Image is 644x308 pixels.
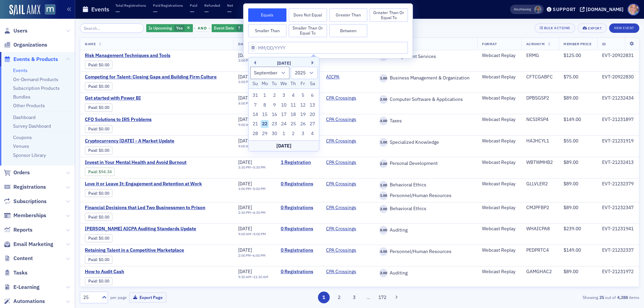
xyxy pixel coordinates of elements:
a: Paid [88,105,97,110]
span: 2.00 [379,95,388,104]
time: 3:00 PM [238,186,251,191]
button: 172 [377,292,388,303]
a: Competing for Talent: Closing Gaps and Building Firm Culture [85,74,217,80]
div: Paid: 0 - $0 [85,104,112,112]
p: Net [227,3,233,8]
div: Choose Tuesday, September 16th, 2025 [270,111,278,119]
span: $75.00 [563,74,578,80]
div: EVT-20922831 [602,53,634,59]
div: ERMG [526,53,554,59]
span: 2.00 [379,205,388,213]
a: Paid [88,236,97,241]
span: [DATE] [238,74,252,80]
a: Coupons [13,134,32,140]
span: — [204,8,209,15]
a: New Event [609,24,639,30]
time: 3:00 PM [238,58,251,63]
div: Webcast Replay [482,74,517,80]
a: Paid [88,148,97,153]
span: — [227,8,232,15]
input: MM/DD/YYYY [248,42,408,54]
div: Paid: 0 - $0 [85,189,112,197]
h1: Events [91,5,109,13]
span: : [88,126,99,131]
a: On-Demand Products [13,76,58,82]
div: Webcast Replay [482,138,517,144]
span: Chris Dougherty [534,6,541,13]
div: Choose Tuesday, September 2nd, 2025 [270,91,278,100]
a: Email Marketing [4,241,53,248]
button: Next Month [312,61,316,65]
span: Automations [13,298,45,305]
div: – [238,144,268,148]
time: 9:00 AM [238,144,251,148]
input: Search… [80,23,144,33]
span: — [115,8,120,15]
a: Paid [88,191,97,196]
span: Retaining Talent in a Competitive Marketplace [85,247,198,253]
span: [DATE] [238,116,252,122]
span: Acronym [526,42,545,46]
a: How to Audit Cash [85,269,198,275]
a: CPA Crossings [326,269,356,275]
span: [DATE] [238,159,252,165]
span: Memberships [13,212,46,219]
a: Love it or Leave It: Engagement and Retention at Work [85,181,202,187]
div: Choose Monday, September 1st, 2025 [261,91,269,100]
span: ? [238,25,240,30]
div: We [280,80,288,88]
a: Financial Decisions that Led Two Businessmen to Prison [85,205,205,211]
button: Greater Than or Equal To [370,8,408,22]
span: $0.00 [99,105,109,110]
label: per page [110,294,127,300]
div: Choose Friday, September 19th, 2025 [299,111,307,119]
time: 5:00 PM [253,186,266,191]
a: Automations [4,298,45,305]
span: Tasks [13,269,28,276]
div: WBTWMHB2 [526,160,554,166]
a: Get started with Power BI [85,95,198,101]
span: Behavioral Ethics [387,206,426,212]
div: CMJPFBP2 [526,205,554,211]
span: Risk Management Techniques and Tools [85,53,198,59]
img: SailAMX [45,4,55,15]
div: [DATE] [249,60,319,67]
span: $89.00 [563,181,578,187]
a: Survey Dashboard [13,123,51,129]
div: EVT-21231897 [602,117,634,123]
div: WHAICPA8 [526,226,554,232]
a: CPA Crossings [326,95,356,101]
span: 1.00 [379,74,388,82]
a: Registrations [4,183,46,191]
div: Webcast Replay [482,117,517,123]
span: CPA Crossings [326,95,368,101]
span: Name [85,42,96,46]
div: Choose Monday, September 22nd, 2025 [261,120,269,128]
span: [DATE] [238,95,252,101]
span: Content [13,255,33,262]
button: New Event [609,23,639,33]
span: AICPA [326,74,368,80]
a: AICPA [326,74,339,80]
div: NCSIRSP4 [526,117,554,123]
span: $0.00 [99,214,109,220]
button: Bulk Actions [535,23,575,33]
div: Choose Tuesday, September 9th, 2025 [270,101,278,109]
span: $0.00 [99,84,109,89]
span: [DATE] [238,52,252,58]
div: Also [514,7,520,11]
a: Paid [88,62,97,67]
a: 1 Registration [281,160,317,166]
span: : [88,148,99,153]
span: $89.00 [563,204,578,210]
a: Content [4,255,33,262]
span: CPA Crossings [326,181,368,187]
a: Other Products [13,103,45,109]
div: Choose Tuesday, September 30th, 2025 [270,130,278,138]
span: : [88,105,99,110]
a: 0 Registrations [281,205,317,211]
a: Subscription Products [13,85,60,91]
span: 1.00 [379,138,388,146]
a: Bundles [13,94,31,100]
